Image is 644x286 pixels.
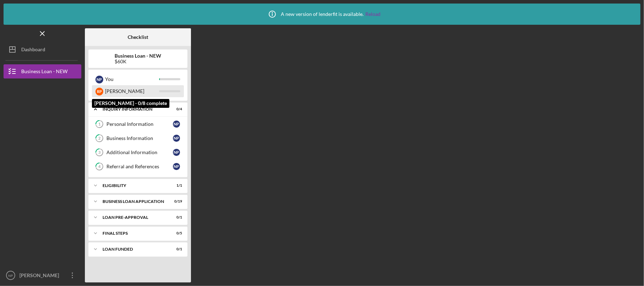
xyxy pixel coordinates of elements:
div: 0 / 4 [169,107,182,111]
tspan: 1 [98,122,100,127]
div: BUSINESS LOAN APPLICATION [103,199,164,204]
div: N P [173,163,180,170]
div: N P [173,135,180,142]
div: 0 / 19 [169,199,182,204]
div: N P [95,76,103,83]
div: Business Information [106,135,173,141]
button: NP[PERSON_NAME] [4,268,81,282]
div: [PERSON_NAME] [105,85,159,97]
div: Personal Information [106,121,173,127]
div: You [105,73,159,85]
div: 0 / 1 [169,215,182,220]
a: 1Personal InformationNP [92,117,184,131]
div: Business Loan - NEW [21,64,68,80]
div: 1 / 1 [169,183,182,188]
div: LOAN FUNDED [103,247,164,251]
div: N P [173,121,180,128]
a: 2Business InformationNP [92,131,184,145]
button: Dashboard [4,42,81,57]
a: 4Referral and ReferencesNP [92,159,184,174]
div: $60K [115,59,161,64]
div: R P [95,88,103,95]
div: Dashboard [21,42,45,58]
tspan: 2 [98,136,100,141]
text: NP [8,274,13,278]
b: Business Loan - NEW [115,53,161,59]
button: Business Loan - NEW [4,64,81,78]
div: [PERSON_NAME] [18,268,64,284]
div: ELIGIBILITY [103,183,164,188]
div: N P [173,149,180,156]
div: Additional Information [106,150,173,155]
div: LOAN PRE-APPROVAL [103,215,164,220]
div: 0 / 5 [169,231,182,235]
div: Referral and References [106,164,173,169]
div: A new version of lenderfit is available. [263,5,381,23]
div: FINAL STEPS [103,231,164,235]
b: Checklist [128,34,148,40]
div: INQUIRY INFORMATION [103,107,164,111]
div: 0 / 1 [169,247,182,251]
tspan: 4 [98,164,101,169]
a: Reload [366,11,381,17]
tspan: 3 [98,150,100,155]
a: 3Additional InformationNP [92,145,184,159]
